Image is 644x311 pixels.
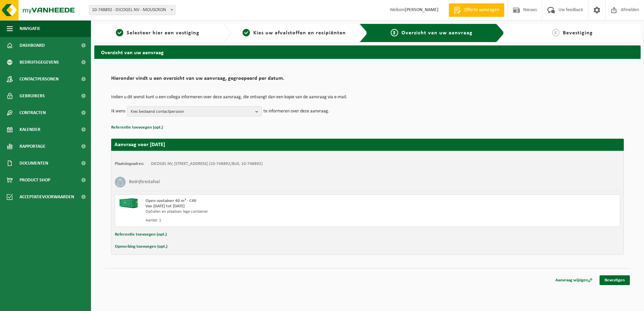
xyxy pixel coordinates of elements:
[20,121,40,138] span: Kalender
[20,155,48,172] span: Documenten
[111,76,624,85] h2: Hieronder vindt u een overzicht van uw aanvraag, gegroepeerd per datum.
[151,161,263,167] td: DICOGEL NV, [STREET_ADDRESS] (10-748892/BUS, 10-748892)
[111,95,624,100] p: Indien u dit wenst kunt u een collega informeren over deze aanvraag, die ontvangt dan een kopie v...
[131,107,253,117] span: Kies bestaand contactpersoon
[243,29,250,36] span: 2
[234,29,354,37] a: 2Kies uw afvalstoffen en recipiënten
[20,188,74,205] span: Acceptatievoorwaarden
[89,5,175,15] span: 10-748892 - DICOGEL NV - MOUSCRON
[20,71,59,88] span: Contactpersonen
[550,275,598,285] a: Aanvraag wijzigen
[146,209,394,214] div: Ophalen en plaatsen lege container
[146,199,196,203] span: Open container 40 m³ - C40
[20,88,45,104] span: Gebruikers
[119,198,139,208] img: HK-XC-40-GN-00.png
[563,30,593,36] span: Bevestiging
[391,29,398,36] span: 3
[89,5,175,15] span: 10-748892 - DICOGEL NV - MOUSCRON
[115,242,167,251] button: Opmerking toevoegen (opt.)
[115,230,167,239] button: Referentie toevoegen (opt.)
[115,142,165,147] strong: Aanvraag voor [DATE]
[98,29,218,37] a: 1Selecteer hier een vestiging
[462,7,501,13] span: Offerte aanvragen
[115,162,144,166] strong: Plaatsingsadres:
[552,29,559,36] span: 4
[405,7,439,12] strong: [PERSON_NAME]
[20,172,50,188] span: Product Shop
[449,3,504,17] a: Offerte aanvragen
[94,45,641,59] h2: Overzicht van uw aanvraag
[146,218,394,223] div: Aantal: 1
[111,123,163,132] button: Referentie toevoegen (opt.)
[600,275,630,285] a: Bevestigen
[116,29,123,36] span: 1
[401,30,473,36] span: Overzicht van uw aanvraag
[20,138,45,155] span: Rapportage
[20,20,40,37] span: Navigatie
[263,106,329,116] p: te informeren over deze aanvraag.
[253,30,346,36] span: Kies uw afvalstoffen en recipiënten
[127,30,199,36] span: Selecteer hier een vestiging
[129,177,160,187] h3: Bedrijfsrestafval
[111,106,125,116] p: Ik wens
[127,106,262,116] button: Kies bestaand contactpersoon
[20,54,59,71] span: Bedrijfsgegevens
[20,37,45,54] span: Dashboard
[146,204,185,208] strong: Van [DATE] tot [DATE]
[20,104,46,121] span: Contracten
